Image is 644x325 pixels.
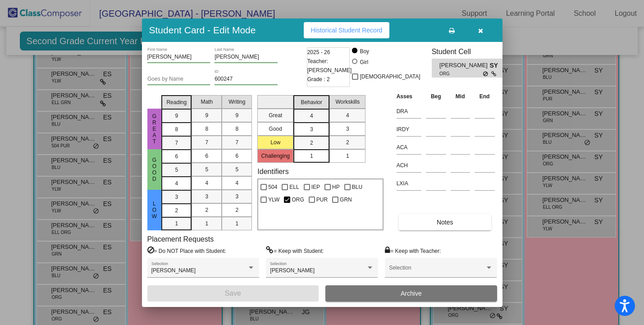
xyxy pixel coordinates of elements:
th: End [472,92,497,101]
span: ORG [292,194,304,205]
span: 504 [268,182,277,192]
button: Notes [399,214,491,230]
span: SY [489,61,502,70]
label: Identifiers [257,167,288,176]
input: assessment [397,141,421,154]
span: 1 [346,152,349,160]
span: 4 [235,179,238,187]
span: 2025 - 26 [307,48,330,57]
span: 1 [235,220,238,228]
span: 3 [205,192,208,201]
span: Historical Student Record [311,27,383,34]
input: assessment [397,177,421,190]
span: 8 [205,125,208,133]
span: [PERSON_NAME] [151,267,196,274]
span: Good [150,157,158,182]
input: assessment [397,105,421,118]
span: 1 [310,152,313,160]
span: 7 [205,138,208,146]
span: 2 [346,138,349,146]
input: goes by name [147,76,210,82]
h3: Student Cell [432,47,510,56]
span: [PERSON_NAME] [270,267,315,274]
span: 3 [235,192,238,201]
span: Notes [437,219,453,226]
span: 3 [310,125,313,133]
span: 2 [175,206,178,215]
span: PUR [316,194,328,205]
span: 7 [235,138,238,146]
span: 3 [346,125,349,133]
label: = Keep with Teacher: [385,246,441,255]
span: 1 [205,220,208,228]
span: IEP [311,182,320,192]
span: 3 [175,193,178,201]
span: 2 [205,206,208,214]
span: 6 [235,152,238,160]
span: 8 [235,125,238,133]
button: Archive [325,285,497,302]
span: Save [224,289,241,297]
span: Behavior [301,98,322,106]
th: Asses [394,92,424,101]
span: YLW [268,194,279,205]
span: 4 [346,111,349,119]
span: ELL [289,182,299,192]
div: Boy [359,47,369,55]
span: 4 [175,179,178,188]
label: Placement Requests [147,235,214,243]
span: 9 [235,111,238,119]
th: Mid [448,92,472,101]
span: 6 [205,152,208,160]
span: 5 [205,165,208,174]
span: Math [201,98,213,106]
span: Workskills [335,98,360,106]
span: 5 [175,166,178,174]
span: 2 [310,139,313,147]
button: Historical Student Record [304,22,390,38]
span: 9 [205,111,208,119]
span: [DEMOGRAPHIC_DATA] [360,71,420,82]
span: 8 [175,125,178,133]
span: 1 [175,220,178,228]
button: Save [147,285,319,302]
label: = Do NOT Place with Student: [147,246,226,255]
span: Low [150,201,158,220]
span: 5 [235,165,238,174]
input: assessment [397,123,421,136]
span: BLU [352,182,362,192]
span: Great [150,113,158,145]
span: Reading [166,98,187,106]
span: GRN [340,194,352,205]
span: 2 [235,206,238,214]
span: Writing [228,98,245,106]
input: Enter ID [215,76,278,82]
h3: Student Card - Edit Mode [149,24,256,36]
span: ORG [439,70,483,77]
label: = Keep with Student: [266,246,324,255]
span: 9 [175,112,178,120]
span: 4 [310,112,313,120]
span: Grade : 2 [307,75,330,84]
th: Beg [424,92,448,101]
span: [PERSON_NAME] [439,61,489,70]
span: 6 [175,152,178,160]
input: assessment [397,159,421,172]
span: 7 [175,139,178,147]
span: 4 [205,179,208,187]
span: Teacher: [PERSON_NAME] [307,57,352,75]
span: Archive [401,290,422,297]
div: Girl [359,58,368,66]
span: HP [332,182,340,192]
